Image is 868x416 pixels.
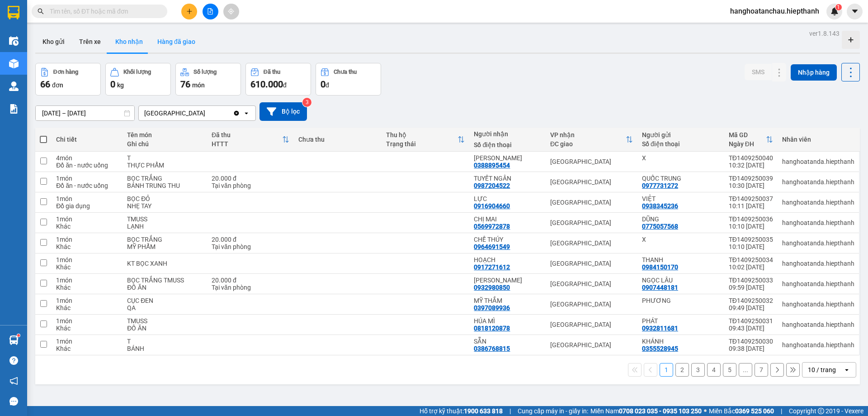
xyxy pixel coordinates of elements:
[729,131,766,139] div: Mã GD
[782,199,854,206] div: hanghoatanda.hiepthanh
[212,140,282,148] div: HTTT
[180,79,190,90] span: 76
[464,407,503,415] strong: 1900 633 818
[9,81,19,91] img: warehouse-icon
[642,202,678,210] div: 0938345236
[818,408,824,414] span: copyright
[782,280,854,287] div: hanghoatanda.hiepthanh
[550,280,633,287] div: [GEOGRAPHIC_DATA]
[56,338,118,345] div: 1 món
[782,178,854,186] div: hanghoatanda.hiepthanh
[729,162,773,169] div: 10:32 [DATE]
[642,154,720,162] div: X
[474,325,510,332] div: 0818120878
[250,79,283,90] span: 610.000
[8,6,19,19] img: logo-vxr
[206,109,207,118] input: Selected Tân Châu.
[723,363,736,377] button: 5
[56,202,118,210] div: Đồ gia dụng
[127,260,203,267] div: KT BỌC XANH
[709,406,774,416] span: Miền Bắc
[474,141,541,148] div: Số điện thoại
[550,239,633,247] div: [GEOGRAPHIC_DATA]
[642,236,720,243] div: X
[791,64,837,81] button: Nhập hàng
[127,284,203,291] div: ĐỒ ĂN
[782,219,854,226] div: hanghoatanda.hiepthanh
[729,345,773,352] div: 09:38 [DATE]
[382,128,469,152] th: Toggle SortBy
[729,317,773,325] div: TĐ1409250031
[550,341,633,349] div: [GEOGRAPHIC_DATA]
[474,130,541,138] div: Người nhận
[56,317,118,325] div: 1 món
[642,284,678,291] div: 0907448181
[518,406,588,416] span: Cung cấp máy in - giấy in:
[729,140,766,148] div: Ngày ĐH
[729,175,773,182] div: TĐ1409250039
[729,182,773,189] div: 10:30 [DATE]
[745,64,772,80] button: SMS
[223,4,239,19] button: aim
[56,256,118,263] div: 1 món
[642,175,720,182] div: QUỐC TRUNG
[642,263,678,271] div: 0984150170
[550,301,633,308] div: [GEOGRAPHIC_DATA]
[56,325,118,332] div: Khác
[212,182,289,189] div: Tại văn phòng
[212,284,289,291] div: Tại văn phòng
[729,236,773,243] div: TĐ1409250035
[474,317,541,325] div: HÚA MÌ
[56,284,118,291] div: Khác
[782,321,854,328] div: hanghoatanda.hiepthanh
[9,377,18,385] span: notification
[729,277,773,284] div: TĐ1409250033
[110,79,115,90] span: 0
[782,158,854,165] div: hanghoatanda.hiepthanh
[729,263,773,271] div: 10:02 [DATE]
[474,297,541,304] div: MỸ THẮM
[193,69,217,75] div: Số lượng
[127,317,203,325] div: TMUSS
[723,5,826,17] span: hanghoatanchau.hiepthanh
[729,215,773,223] div: TĐ1409250036
[56,215,118,223] div: 1 món
[203,4,218,19] button: file-add
[642,215,720,223] div: DŨNG
[474,338,541,345] div: SẴN
[108,31,150,53] button: Kho nhận
[212,175,289,182] div: 20.000 đ
[782,136,854,143] div: Nhân viên
[127,175,203,182] div: BỌC TRẮNG
[704,409,707,413] span: ⚪️
[724,128,778,152] th: Toggle SortBy
[56,175,118,182] div: 1 món
[474,284,510,291] div: 0932980850
[729,256,773,263] div: TĐ1409250034
[212,277,289,284] div: 20.000 đ
[283,81,287,89] span: đ
[212,236,289,243] div: 20.000 đ
[123,69,151,75] div: Khối lượng
[550,199,633,206] div: [GEOGRAPHIC_DATA]
[127,338,203,345] div: T
[127,131,203,139] div: Tên món
[127,195,203,202] div: BỌC ĐỎ
[127,182,203,189] div: BÁNH TRUNG THU
[474,304,510,311] div: 0397089936
[729,195,773,202] div: TĐ1409250037
[9,356,18,365] span: question-circle
[127,223,203,230] div: LẠNH
[56,236,118,243] div: 1 món
[56,304,118,311] div: Khác
[851,7,859,15] span: caret-down
[245,63,311,96] button: Đã thu610.000đ
[264,69,280,75] div: Đã thu
[40,79,50,90] span: 66
[72,31,108,53] button: Trên xe
[9,335,19,345] img: warehouse-icon
[56,243,118,250] div: Khác
[474,223,510,230] div: 0569972878
[707,363,721,377] button: 4
[127,277,203,284] div: BỌC TRẮNG TMUSS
